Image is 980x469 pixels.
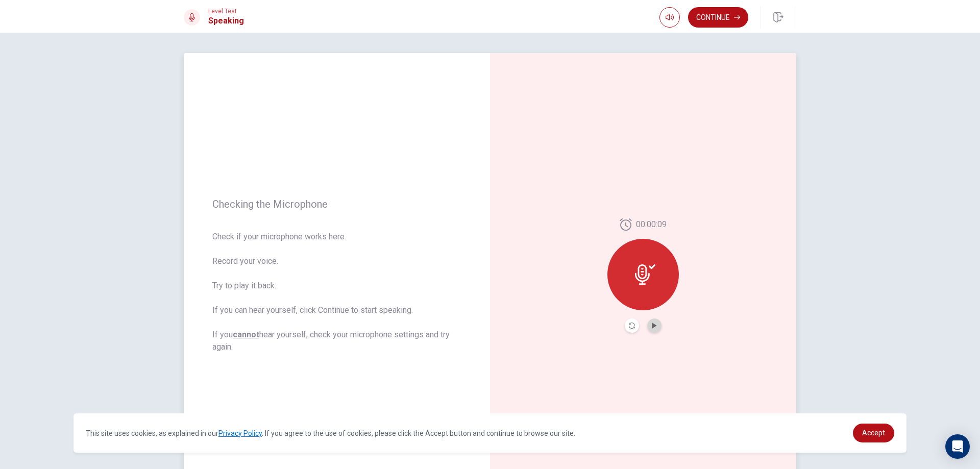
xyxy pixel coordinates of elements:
span: Accept [862,429,885,437]
a: Privacy Policy [218,429,262,437]
span: 00:00:09 [636,218,667,231]
button: Continue [688,7,748,28]
u: cannot [233,330,259,339]
div: cookieconsent [73,413,906,453]
h1: Speaking [208,15,244,27]
span: Check if your microphone works here. Record your voice. Try to play it back. If you can hear your... [212,231,461,353]
div: Open Intercom Messenger [945,434,970,459]
span: Level Test [208,8,244,15]
span: Checking the Microphone [212,198,461,210]
button: Play Audio [647,318,661,333]
button: Record Again [625,318,639,333]
span: This site uses cookies, as explained in our . If you agree to the use of cookies, please click th... [86,429,575,437]
a: dismiss cookie message [853,424,894,442]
